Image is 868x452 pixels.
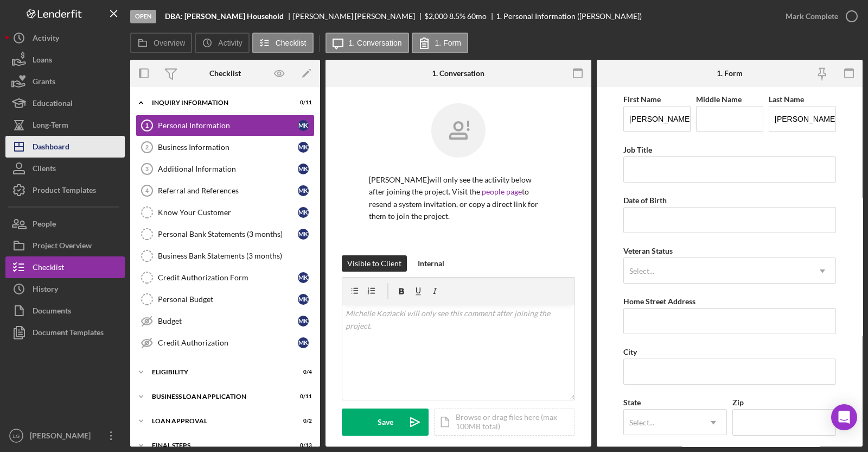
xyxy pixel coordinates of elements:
[130,33,192,53] button: Overview
[298,316,309,327] div: M K
[325,33,409,53] button: 1. Conversation
[152,369,285,375] div: Eligibility
[412,33,468,53] button: 1. Form
[5,71,125,92] button: Grants
[412,255,450,272] button: Internal
[33,278,58,303] div: History
[152,442,285,449] div: Final Steps
[342,255,407,272] button: Visible to Client
[298,229,309,240] div: M K
[5,256,125,278] button: Checklist
[769,95,804,104] label: Last Name
[13,433,20,439] text: LG
[424,11,448,21] span: $2,000
[5,49,125,71] button: Loans
[136,332,315,354] a: Credit AuthorizationMK
[136,115,315,136] a: 1Personal InformationMK
[5,158,125,179] button: Clients
[298,294,309,305] div: M K
[623,145,652,154] label: Job Title
[158,317,298,325] div: Budget
[33,256,64,281] div: Checklist
[292,442,312,449] div: 0 / 13
[292,369,312,375] div: 0 / 4
[136,158,315,180] a: 3Additional InformationMK
[5,322,125,343] button: Document Templates
[158,273,298,282] div: Credit Authorization Form
[5,425,125,447] button: LG[PERSON_NAME]
[136,267,315,288] a: Credit Authorization FormMK
[152,99,285,106] div: INQUIRY INFORMATION
[369,174,548,223] p: [PERSON_NAME] will only see the activity below after joining the project. Visit the to resend a s...
[136,202,315,223] a: Know Your CustomerMK
[33,179,96,204] div: Product Templates
[732,398,744,407] label: Zip
[5,179,125,201] button: Product Templates
[158,208,298,217] div: Know Your Customer
[276,39,307,47] label: Checklist
[449,12,465,21] div: 8.5 %
[145,144,149,150] tspan: 2
[298,142,309,153] div: M K
[831,404,857,430] div: Open Intercom Messenger
[158,121,298,130] div: Personal Information
[136,223,315,245] a: Personal Bank Statements (3 months)MK
[218,39,242,47] label: Activity
[136,180,315,202] a: 4Referral and ReferencesMK
[5,300,125,322] button: Documents
[5,235,125,256] button: Project Overview
[292,418,312,424] div: 0 / 2
[298,207,309,218] div: M K
[482,187,522,196] a: people page
[775,5,863,27] button: Mark Complete
[293,12,424,21] div: [PERSON_NAME] [PERSON_NAME]
[467,12,487,21] div: 60 mo
[152,393,285,400] div: BUSINESS LOAN APPLICATION
[145,166,149,172] tspan: 3
[717,69,743,78] div: 1. Form
[5,278,125,300] button: History
[5,114,125,136] a: Long-Term
[33,322,104,346] div: Document Templates
[33,27,59,52] div: Activity
[347,255,401,272] div: Visible to Client
[629,267,654,275] div: Select...
[252,33,314,53] button: Checklist
[298,164,309,174] div: M K
[435,39,461,47] label: 1. Form
[195,33,249,53] button: Activity
[629,418,654,427] div: Select...
[298,185,309,196] div: M K
[136,245,315,267] a: Business Bank Statements (3 months)
[33,114,68,139] div: Long-Term
[5,92,125,114] button: Educational
[158,165,298,173] div: Additional Information
[158,230,298,238] div: Personal Bank Statements (3 months)
[418,255,444,272] div: Internal
[145,122,149,129] tspan: 1
[33,92,73,117] div: Educational
[158,186,298,195] div: Referral and References
[496,12,642,21] div: 1. Personal Information ([PERSON_NAME])
[5,136,125,158] button: Dashboard
[136,310,315,332] a: BudgetMK
[152,418,285,424] div: Loan Approval
[165,12,284,21] b: DBA: [PERSON_NAME] Household
[154,39,185,47] label: Overview
[5,27,125,49] button: Activity
[145,187,149,194] tspan: 4
[33,49,52,73] div: Loans
[298,120,309,131] div: M K
[5,213,125,235] a: People
[33,300,71,324] div: Documents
